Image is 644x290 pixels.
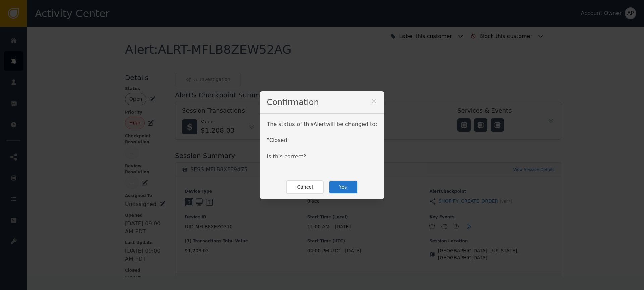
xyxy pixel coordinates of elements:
[267,153,306,160] span: Is this correct?
[267,121,377,127] span: The status of this Alert will be changed to:
[260,91,384,114] div: Confirmation
[267,137,289,143] span: " Closed "
[286,180,323,194] button: Cancel
[329,180,358,194] button: Yes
